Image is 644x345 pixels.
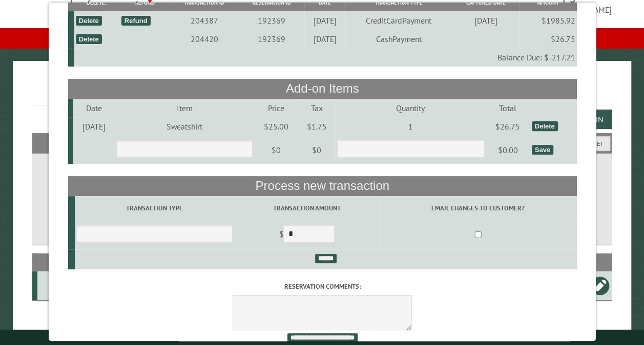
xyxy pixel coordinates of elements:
[75,16,101,26] div: Delete
[531,121,557,131] div: Delete
[298,136,335,164] td: $0
[298,117,335,136] td: $1.75
[238,30,304,48] td: 192369
[485,117,530,136] td: $26.75
[170,30,238,48] td: 204420
[73,117,115,136] td: [DATE]
[32,77,612,105] h1: Reservations
[121,16,150,26] div: Refund
[304,30,345,48] td: [DATE]
[75,34,101,44] div: Delete
[335,99,485,117] td: Quantity
[298,99,335,117] td: Tax
[41,281,69,291] div: C2
[451,11,518,30] td: [DATE]
[485,136,530,164] td: $0.00
[74,48,576,67] td: Balance Due: $-217.21
[236,203,378,213] label: Transaction Amount
[234,221,379,249] td: $
[68,282,576,291] label: Reservation comments:
[238,11,304,30] td: 192369
[304,11,345,30] td: [DATE]
[531,145,553,155] div: Save
[76,203,232,213] label: Transaction Type
[381,203,575,213] label: Email changes to customer?
[254,136,298,164] td: $0
[32,133,612,153] h2: Filters
[115,99,254,117] td: Item
[485,99,530,117] td: Total
[335,117,485,136] td: 1
[73,99,115,117] td: Date
[519,11,576,30] td: $1985.92
[68,79,576,98] th: Add-on Items
[345,11,451,30] td: CreditCardPayment
[68,176,576,196] th: Process new transaction
[115,117,254,136] td: Sweatshirt
[254,99,298,117] td: Price
[254,117,298,136] td: $25.00
[37,253,71,271] th: Site
[345,30,451,48] td: CashPayment
[170,11,238,30] td: 204387
[519,30,576,48] td: $26.75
